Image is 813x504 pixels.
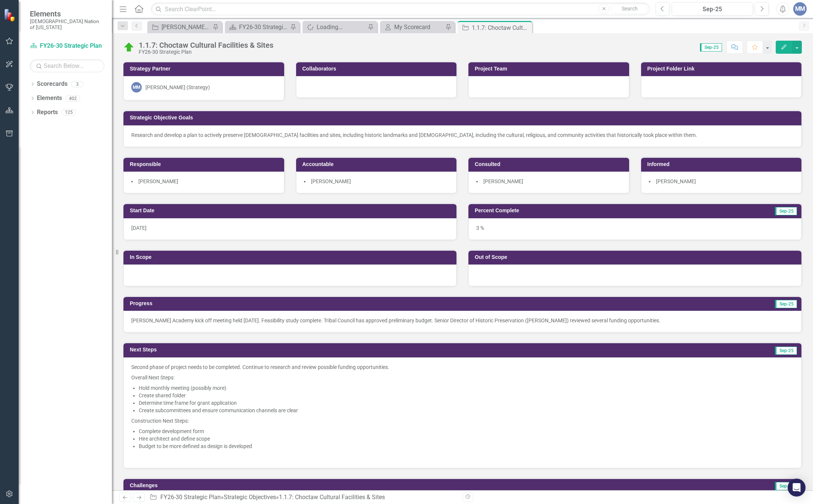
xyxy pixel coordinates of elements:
div: MM [131,82,142,93]
li: Hire architect and define scope [139,435,794,442]
a: Scorecards [37,80,68,88]
div: Sep-25 [674,5,750,14]
span: Elements [30,9,104,18]
div: FY26-30 Strategic Plan [239,22,288,32]
h3: Start Date [130,208,453,213]
div: 1.1.7: Choctaw Cultural Facilities & Sites [279,494,385,501]
span: Sep-25 [775,207,797,215]
div: » » [150,493,457,502]
h3: Responsible [130,162,280,167]
a: My Scorecard [382,22,443,32]
h3: Progress [130,301,463,306]
a: FY26-30 Strategic Plan [30,42,104,50]
div: 1.1.7: Choctaw Cultural Facilities & Sites [139,41,273,49]
div: My Scorecard [394,22,443,32]
li: Create subcommittees and ensure communication channels are clear [139,407,794,414]
span: [DATE] [131,225,147,231]
a: Reports [37,108,58,117]
button: Sep-25 [672,2,753,16]
img: ClearPoint Strategy [4,9,17,22]
h3: Accountable [302,162,453,167]
span: Sep-25 [775,482,797,490]
a: Loading... [304,22,366,32]
button: MM [793,2,807,16]
input: Search Below... [30,59,104,72]
a: FY26-30 Strategic Plan [160,494,221,501]
input: Search ClearPoint... [151,3,650,16]
div: 3 [71,81,83,87]
span: Sep-25 [775,300,797,308]
span: Sep-25 [700,43,722,51]
span: [PERSON_NAME] [656,178,696,184]
div: [PERSON_NAME] SO's [161,22,211,32]
small: [DEMOGRAPHIC_DATA] Nation of [US_STATE] [30,18,104,31]
p: Construction Next Steps: [131,416,794,426]
span: [PERSON_NAME] [483,178,523,184]
p: Second phase of project needs to be completed. Continue to research and review possible funding o... [131,363,794,372]
h3: Project Folder Link [647,66,798,72]
div: Open Intercom Messenger [788,479,806,497]
li: Determine time frame for grant application [139,399,794,407]
div: FY26-30 Strategic Plan [139,49,273,55]
li: Create shared folder [139,392,794,399]
li: Hold monthly meeting (possibly more) [139,384,794,392]
h3: Consulted [475,162,625,167]
div: Loading... [317,22,366,32]
div: 125 [62,109,76,116]
li: Complete development form [139,428,794,435]
div: 3 % [468,218,801,240]
a: [PERSON_NAME] SO's [149,22,211,32]
div: 1.1.7: Choctaw Cultural Facilities & Sites [472,23,530,32]
a: Elements [37,94,62,103]
li: Budget to be more defined as design is developed [139,442,794,450]
h3: Project Team [475,66,625,72]
h3: Informed [647,162,798,167]
a: Strategic Objectives [224,494,276,501]
p: Research and develop a plan to actively preserve [DEMOGRAPHIC_DATA] facilities and sites, includi... [131,131,794,139]
p: Overall Next Steps: [131,372,794,383]
a: FY26-30 Strategic Plan [227,22,288,32]
h3: Strategic Objective Goals [130,115,798,120]
div: [PERSON_NAME] (Strategy) [145,84,210,91]
h3: In Scope [130,254,453,260]
h3: Out of Scope [475,254,798,260]
img: On Target [123,41,135,53]
span: [PERSON_NAME] [311,178,351,184]
span: Sep-25 [775,347,797,355]
h3: Next Steps [130,347,492,353]
h3: Strategy Partner [130,66,280,72]
p: [PERSON_NAME] Academy kick off meeting held [DATE]. Feasibility study complete. Tribal Council ha... [131,317,794,324]
h3: Collaborators [302,66,453,72]
button: Search [611,4,648,14]
h3: Challenges [130,483,497,488]
span: Search [622,6,638,12]
div: 402 [66,95,80,101]
span: [PERSON_NAME] [138,178,178,184]
h3: Percent Complete [475,208,688,213]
